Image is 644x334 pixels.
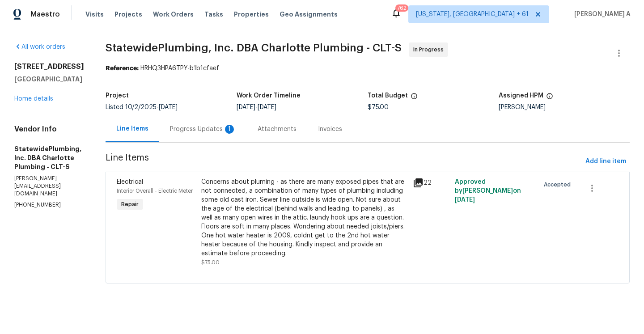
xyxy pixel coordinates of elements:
[368,93,408,99] h5: Total Budget
[14,62,84,71] h2: [STREET_ADDRESS]
[234,10,269,19] span: Properties
[258,104,276,110] span: [DATE]
[106,153,582,170] span: Line Items
[201,178,407,258] div: Concerns about pluming - as there are many exposed pipes that are not connected, a combination of...
[14,144,84,171] h5: StatewidePlumbing, Inc. DBA Charlotte Plumbing - CLT-S
[14,44,65,50] a: All work orders
[125,104,178,110] span: -
[125,104,157,110] span: 10/2/2025
[114,10,142,19] span: Projects
[237,104,276,110] span: -
[455,197,475,203] span: [DATE]
[14,125,84,134] h4: Vendor Info
[368,104,389,110] span: $75.00
[455,179,521,203] span: Approved by [PERSON_NAME] on
[201,260,220,265] span: $75.00
[546,93,553,104] span: The hpm assigned to this work order.
[571,10,631,19] span: [PERSON_NAME] A
[14,175,84,198] p: [PERSON_NAME][EMAIL_ADDRESS][DOMAIN_NAME]
[585,156,626,167] span: Add line item
[225,125,234,134] div: 1
[544,180,574,189] span: Accepted
[14,201,84,209] p: [PHONE_NUMBER]
[413,178,449,188] div: 22
[397,4,407,13] div: 762
[170,125,236,134] div: Progress Updates
[14,96,53,102] a: Home details
[237,93,301,99] h5: Work Order Timeline
[30,10,60,19] span: Maestro
[280,10,338,19] span: Geo Assignments
[116,124,148,133] div: Line Items
[85,10,104,19] span: Visits
[106,42,402,53] span: StatewidePlumbing, Inc. DBA Charlotte Plumbing - CLT-S
[237,104,255,110] span: [DATE]
[153,10,194,19] span: Work Orders
[117,188,193,194] span: Interior Overall - Electric Meter
[106,65,139,72] b: Reference:
[204,11,223,17] span: Tasks
[499,104,630,110] div: [PERSON_NAME]
[258,125,297,134] div: Attachments
[413,45,447,54] span: In Progress
[582,153,630,170] button: Add line item
[118,200,142,209] span: Repair
[106,93,129,99] h5: Project
[411,93,418,104] span: The total cost of line items that have been proposed by Opendoor. This sum includes line items th...
[106,104,178,110] span: Listed
[14,75,84,84] h5: [GEOGRAPHIC_DATA]
[499,93,543,99] h5: Assigned HPM
[159,104,178,110] span: [DATE]
[106,64,630,73] div: HRHQ3HPA6TPY-b1b1cfaef
[117,179,143,185] span: Electrical
[416,10,529,19] span: [US_STATE], [GEOGRAPHIC_DATA] + 61
[318,125,342,134] div: Invoices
